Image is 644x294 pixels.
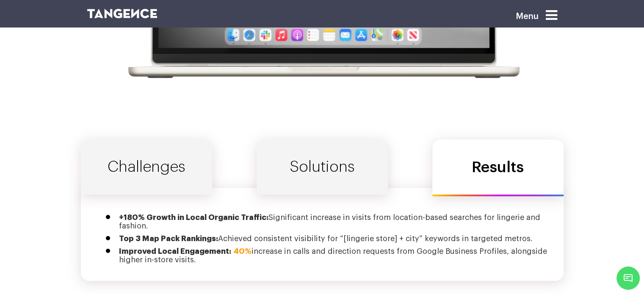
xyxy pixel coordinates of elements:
li: increase in calls and direction requests from Google Business Profiles, alongside higher in-store... [119,247,551,264]
img: logo SVG [87,9,158,18]
strong: Improved Local Engagement: [119,247,231,255]
strong: Top 3 Map Pack Rankings: [119,235,218,242]
strong: +180% Growth in Local Organic Traffic: [119,214,268,221]
span: 40% [233,247,252,255]
span: Chat Widget [616,267,640,290]
a: Results [432,140,564,196]
a: Solutions [257,140,388,195]
li: Significant increase in visits from location-based searches for lingerie and fashion. [119,213,551,230]
a: Challenges [81,140,212,195]
li: Achieved consistent visibility for “[lingerie store] + city” keywords in targeted metros. [119,234,551,243]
